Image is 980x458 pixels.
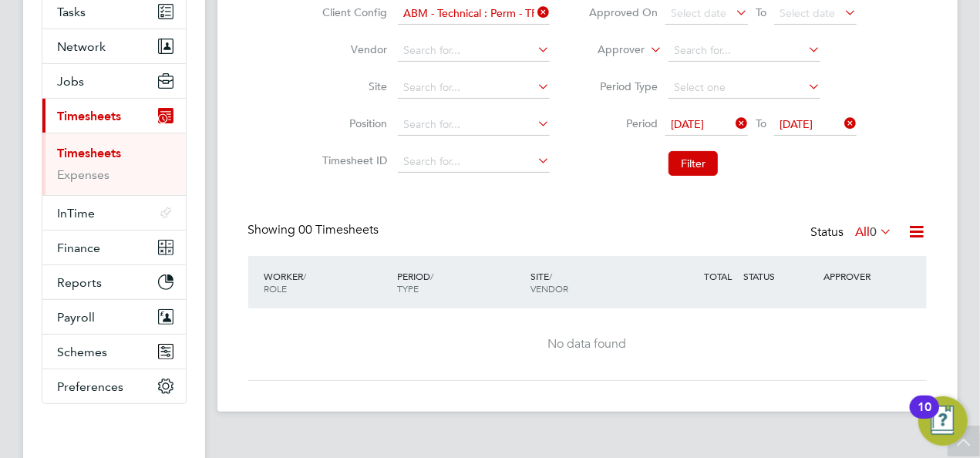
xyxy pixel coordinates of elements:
[42,265,186,299] button: Reports
[304,270,307,282] span: /
[318,42,387,56] label: Vendor
[58,74,85,89] span: Jobs
[751,2,771,22] span: To
[705,270,732,282] span: TOTAL
[318,5,387,19] label: Client Config
[527,262,660,302] div: SITE
[58,275,103,290] span: Reports
[58,5,86,19] span: Tasks
[58,167,110,182] a: Expenses
[588,79,658,93] label: Period Type
[398,151,550,173] input: Search for...
[42,64,186,98] button: Jobs
[575,42,645,58] label: Approver
[42,133,186,195] div: Timesheets
[588,5,658,19] label: Approved On
[588,116,658,130] label: Period
[42,369,186,403] button: Preferences
[299,222,379,237] span: 00 Timesheets
[58,310,96,325] span: Payroll
[58,241,101,255] span: Finance
[264,282,288,295] span: ROLE
[58,109,122,123] span: Timesheets
[811,222,896,244] div: Status
[318,79,387,93] label: Site
[58,345,108,359] span: Schemes
[318,116,387,130] label: Position
[42,300,186,334] button: Payroll
[42,419,186,444] img: fastbook-logo-retina.png
[530,282,568,295] span: VENDOR
[668,151,718,176] button: Filter
[398,77,550,99] input: Search for...
[549,270,552,282] span: /
[393,262,527,302] div: PERIOD
[318,153,387,167] label: Timesheet ID
[820,262,900,290] div: APPROVER
[751,113,771,133] span: To
[398,40,550,62] input: Search for...
[740,262,820,290] div: STATUS
[671,6,726,20] span: Select date
[668,40,820,62] input: Search for...
[397,282,419,295] span: TYPE
[398,114,550,136] input: Search for...
[264,336,911,352] div: No data found
[430,270,433,282] span: /
[248,222,382,238] div: Showing
[918,396,968,446] button: Open Resource Center, 10 new notifications
[780,6,835,20] span: Select date
[871,224,877,240] span: 0
[856,224,893,240] label: All
[58,146,122,160] a: Timesheets
[42,196,186,230] button: InTime
[42,29,186,63] button: Network
[58,379,124,394] span: Preferences
[42,335,186,369] button: Schemes
[261,262,394,302] div: WORKER
[918,407,931,427] div: 10
[780,117,813,131] span: [DATE]
[58,206,96,221] span: InTime
[42,231,186,264] button: Finance
[42,419,187,444] a: Go to home page
[58,39,106,54] span: Network
[671,117,704,131] span: [DATE]
[398,3,550,25] input: Search for...
[668,77,820,99] input: Select one
[42,99,186,133] button: Timesheets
